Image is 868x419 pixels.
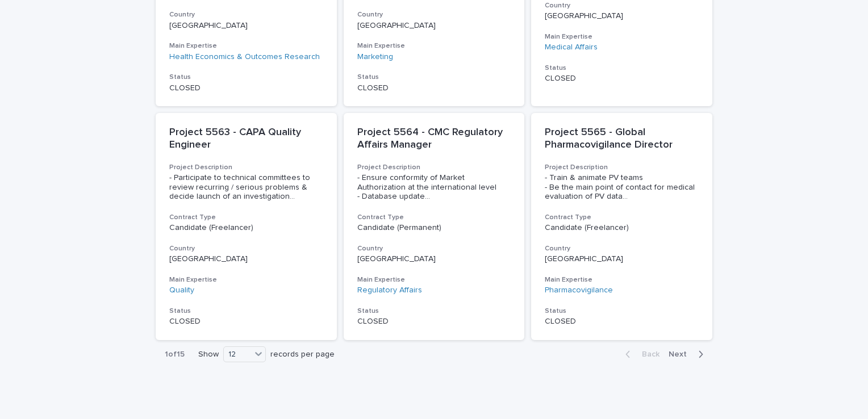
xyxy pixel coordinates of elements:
[616,349,664,359] button: Back
[545,163,699,172] h3: Project Description
[169,275,323,284] h3: Main Expertise
[669,350,694,358] span: Next
[357,254,511,264] p: [GEOGRAPHIC_DATA]
[664,349,712,359] button: Next
[357,41,511,51] h3: Main Expertise
[357,127,511,151] p: Project 5564 - CMC Regulatory Affairs Manager
[545,244,699,253] h3: Country
[169,173,323,202] span: - Participate to technical committees to review recurring / serious problems & decide launch of a...
[545,317,699,326] p: CLOSED
[344,113,525,340] a: Project 5564 - CMC Regulatory Affairs ManagerProject Description- Ensure conformity of Market Aut...
[545,213,699,222] h3: Contract Type
[545,223,699,233] p: Candidate (Freelancer)
[357,163,511,172] h3: Project Description
[545,43,598,52] a: Medical Affairs
[357,83,511,93] p: CLOSED
[169,163,323,172] h3: Project Description
[545,254,699,264] p: [GEOGRAPHIC_DATA]
[545,74,699,83] p: CLOSED
[357,173,511,202] span: - Ensure conformity of Market Authorization at the international level - Database update ...
[169,41,323,51] h3: Main Expertise
[169,127,323,151] p: Project 5563 - CAPA Quality Engineer
[545,11,699,21] p: [GEOGRAPHIC_DATA]
[357,286,422,295] a: Regulatory Affairs
[545,307,699,316] h3: Status
[169,83,323,93] p: CLOSED
[156,341,194,368] p: 1 of 15
[169,52,320,62] a: Health Economics & Outcomes Research
[169,317,323,326] p: CLOSED
[198,350,219,359] p: Show
[357,173,511,202] div: - Ensure conformity of Market Authorization at the international level - Database update - Follow...
[357,213,511,222] h3: Contract Type
[545,275,699,284] h3: Main Expertise
[357,317,511,326] p: CLOSED
[545,173,699,202] div: - Train & animate PV teams - Be the main point of contact for medical evaluation of PV data - BRR...
[545,1,699,10] h3: Country
[169,10,323,19] h3: Country
[169,244,323,253] h3: Country
[169,286,194,295] a: Quality
[224,349,251,361] div: 12
[357,223,511,233] p: Candidate (Permanent)
[169,307,323,316] h3: Status
[545,286,613,295] a: Pharmacovigilance
[357,52,393,62] a: Marketing
[357,73,511,82] h3: Status
[545,127,699,151] p: Project 5565 - Global Pharmacovigilance Director
[357,21,511,31] p: [GEOGRAPHIC_DATA]
[357,307,511,316] h3: Status
[545,173,699,202] span: - Train & animate PV teams - Be the main point of contact for medical evaluation of PV data ...
[169,223,323,233] p: Candidate (Freelancer)
[169,254,323,264] p: [GEOGRAPHIC_DATA]
[169,73,323,82] h3: Status
[545,64,699,73] h3: Status
[635,350,660,358] span: Back
[169,213,323,222] h3: Contract Type
[169,21,323,31] p: [GEOGRAPHIC_DATA]
[357,244,511,253] h3: Country
[531,113,712,340] a: Project 5565 - Global Pharmacovigilance DirectorProject Description- Train & animate PV teams - B...
[357,10,511,19] h3: Country
[545,32,699,41] h3: Main Expertise
[270,350,335,359] p: records per page
[357,275,511,284] h3: Main Expertise
[156,113,337,340] a: Project 5563 - CAPA Quality EngineerProject Description- Participate to technical committees to r...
